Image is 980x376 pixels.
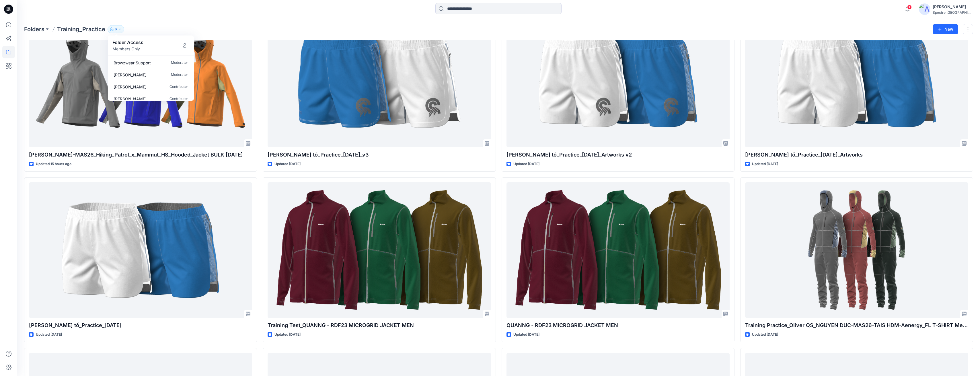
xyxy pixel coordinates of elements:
p: 6 [115,26,117,32]
p: Updated [DATE] [752,161,778,167]
p: QUANNG - RDF23 MICROGRID JACKET MEN [506,321,730,329]
p: Updated [DATE] [513,161,539,167]
div: Spectre [GEOGRAPHIC_DATA] [933,10,973,15]
p: [PERSON_NAME]-MAS26_Hiking_Patrol_x_Mammut_HS_Hooded_Jacket BULK [DATE] [29,151,252,159]
div: [PERSON_NAME] [933,3,973,10]
p: Contributor [169,96,188,102]
p: Training Test_QUANNG - RDF23 MICROGRID JACKET MEN [268,321,491,329]
p: Training Practice_Oliver QS_NGUYEN DUC-MAS26-TAIS HDM-Aenergy_FL T-SHIRT Men-FFINITY PANTS M-TEST [745,321,968,329]
img: avatar [919,3,930,15]
p: Moderator [171,72,188,78]
p: Updated [DATE] [513,332,539,338]
p: [PERSON_NAME] tồ_Practice_[DATE]_Artworks v2 [506,151,730,159]
p: Updated 15 hours ago [36,161,71,167]
p: [PERSON_NAME] tồ_Practice_[DATE]_Artworks [745,151,968,159]
p: Training_Practice [57,25,105,33]
p: [PERSON_NAME] tồ_Practice_[DATE] [29,321,252,329]
a: Folders [24,25,44,33]
button: Manage Users [180,41,189,50]
button: New [933,24,958,34]
a: Quang tồ_Practice_4Sep2025_v3 [268,12,491,147]
p: Updated [DATE] [274,332,301,338]
a: Training Test_QUANNG - RDF23 MICROGRID JACKET MEN [268,182,491,318]
p: Folder Access [112,39,143,46]
a: Quang Doan-MAS26_Hiking_Patrol_x_Mammut_HS_Hooded_Jacket BULK 18.9.25 [29,12,252,147]
p: Updated [DATE] [36,332,62,338]
a: [PERSON_NAME]Moderator [109,69,193,81]
p: Quang Doan [114,84,147,90]
p: Duc Nguyen [114,72,147,78]
p: Members Only [112,46,143,52]
a: Training Practice_Oliver QS_NGUYEN DUC-MAS26-TAIS HDM-Aenergy_FL T-SHIRT Men-FFINITY PANTS M-TEST [745,182,968,318]
p: [PERSON_NAME] tồ_Practice_[DATE]_v3 [268,151,491,159]
a: QUANNG - RDF23 MICROGRID JACKET MEN [506,182,730,318]
p: Moderator [171,60,188,66]
p: Hoa Nguyen Thi [114,96,147,102]
a: [PERSON_NAME]Contributor [109,93,193,105]
a: Browzwear SupportModerator [109,57,193,69]
a: [PERSON_NAME]Contributor [109,81,193,93]
span: 1 [907,5,912,9]
a: Quang tồ_Practice_4Sep2025_Artworks v2 [506,12,730,147]
button: 6 [108,25,124,33]
p: Contributor [169,84,188,90]
a: Quang tồ_Practice_4Sep2025 [29,182,252,318]
p: Browzwear Support [114,60,151,66]
p: Updated [DATE] [752,332,778,338]
a: Quang tồ_Practice_4Sep2025_Artworks [745,12,968,147]
p: Updated [DATE] [274,161,301,167]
